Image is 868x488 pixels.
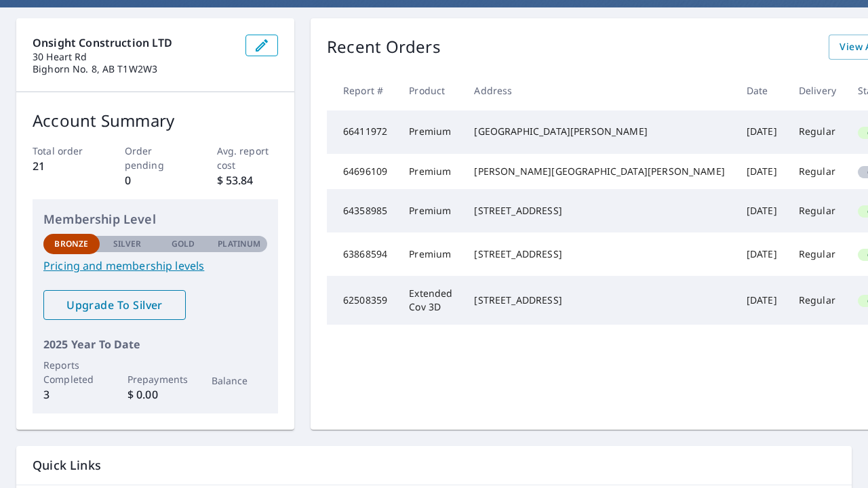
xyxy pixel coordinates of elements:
div: [STREET_ADDRESS] [474,293,724,307]
td: [DATE] [736,189,788,232]
td: 64358985 [327,189,398,232]
p: 0 [125,172,186,188]
td: Extended Cov 3D [398,276,463,325]
p: Account Summary [33,108,278,133]
td: Regular [788,110,847,154]
p: Recent Orders [327,35,441,60]
td: Regular [788,232,847,276]
p: Silver [113,238,142,250]
p: Quick Links [33,457,835,474]
td: [DATE] [736,232,788,276]
p: 21 [33,158,94,174]
th: Delivery [788,70,847,110]
td: Regular [788,276,847,325]
div: [STREET_ADDRESS] [474,247,724,261]
div: [STREET_ADDRESS] [474,204,724,218]
td: Premium [398,232,463,276]
p: $ 53.84 [217,172,279,188]
td: Regular [788,154,847,189]
p: Platinum [218,238,260,250]
p: Reports Completed [43,358,100,386]
p: Avg. report cost [217,144,279,172]
p: Prepayments [127,372,184,386]
td: [DATE] [736,110,788,154]
p: 2025 Year To Date [43,336,267,352]
p: Membership Level [43,210,267,228]
span: Upgrade To Silver [54,298,175,312]
td: Premium [398,154,463,189]
p: 3 [43,386,100,403]
td: Premium [398,189,463,232]
td: 66411972 [327,110,398,154]
div: [PERSON_NAME][GEOGRAPHIC_DATA][PERSON_NAME] [474,165,724,178]
td: 62508359 [327,276,398,325]
td: Regular [788,189,847,232]
td: 63868594 [327,232,398,276]
p: Bighorn No. 8, AB T1W2W3 [33,63,235,75]
a: Pricing and membership levels [43,258,267,274]
td: Premium [398,110,463,154]
p: Balance [212,373,268,388]
p: Order pending [125,144,186,172]
p: 30 Heart Rd [33,51,235,63]
td: 64696109 [327,154,398,189]
td: [DATE] [736,154,788,189]
p: Onsight Construction LTD [33,35,235,51]
a: Upgrade To Silver [43,290,186,320]
td: [DATE] [736,276,788,325]
th: Date [736,70,788,110]
p: Bronze [54,238,88,250]
th: Report # [327,70,398,110]
th: Product [398,70,463,110]
p: Total order [33,144,94,158]
th: Address [463,70,735,110]
p: $ 0.00 [127,386,184,403]
p: Gold [172,238,195,250]
div: [GEOGRAPHIC_DATA][PERSON_NAME] [474,125,724,138]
